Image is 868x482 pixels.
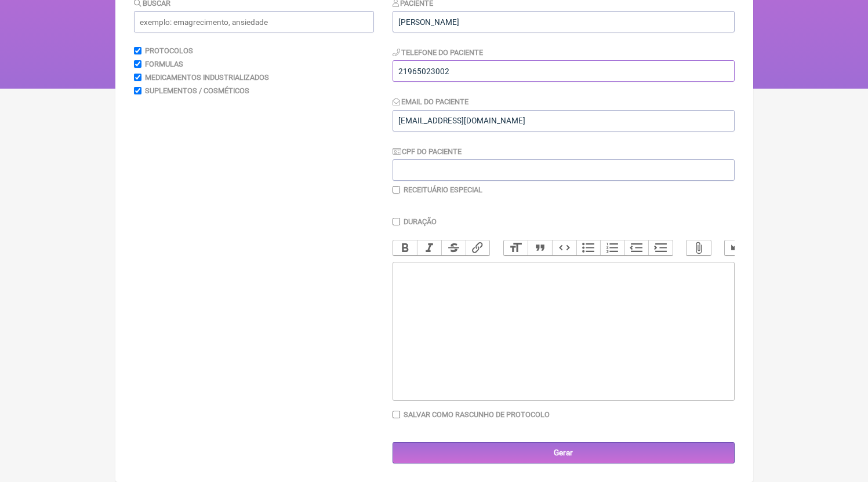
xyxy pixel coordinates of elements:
[393,240,417,255] button: Bold
[145,73,269,82] label: Medicamentos Industrializados
[648,240,673,255] button: Increase Level
[528,240,552,255] button: Quote
[145,86,249,95] label: Suplementos / Cosméticos
[393,147,462,156] label: CPF do Paciente
[441,240,466,255] button: Strikethrough
[393,442,735,463] input: Gerar
[466,240,490,255] button: Link
[145,46,193,55] label: Protocolos
[725,240,749,255] button: Undo
[393,48,484,57] label: Telefone do Paciente
[404,410,550,419] label: Salvar como rascunho de Protocolo
[504,240,528,255] button: Heading
[687,240,711,255] button: Attach Files
[600,240,624,255] button: Numbers
[417,240,441,255] button: Italic
[404,185,482,194] label: Receituário Especial
[624,240,649,255] button: Decrease Level
[404,217,437,226] label: Duração
[134,11,374,32] input: exemplo: emagrecimento, ansiedade
[576,240,601,255] button: Bullets
[552,240,576,255] button: Code
[393,97,469,106] label: Email do Paciente
[145,60,183,68] label: Formulas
